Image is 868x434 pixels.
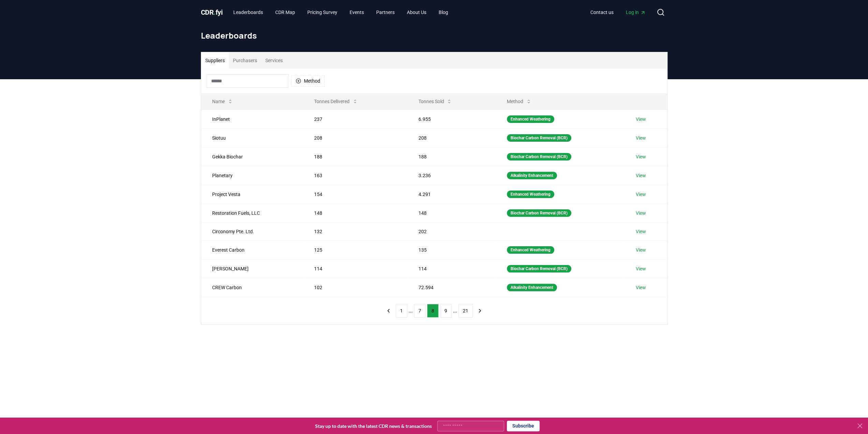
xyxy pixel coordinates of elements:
[507,134,571,142] div: Biochar Carbon Removal (BCR)
[407,128,496,147] td: 208
[383,304,394,318] button: previous page
[201,185,303,204] td: Project Vesta
[407,185,496,204] td: 4.291
[270,6,300,18] a: CDR Map
[303,240,408,259] td: 125
[201,278,303,297] td: CREW Carbon
[201,8,223,16] span: CDR fyi
[413,95,457,108] button: Tonnes Sold
[303,110,408,128] td: 237
[303,222,408,240] td: 132
[585,6,651,18] nav: Main
[507,209,571,217] div: Biochar Carbon Removal (BCR)
[635,210,646,216] a: View
[507,172,557,179] div: Alkalinity Enhancement
[440,304,452,318] button: 9
[407,240,496,259] td: 135
[201,52,229,69] button: Suppliers
[407,259,496,278] td: 114
[201,204,303,222] td: Restoration Fuels, LLC
[344,6,369,18] a: Events
[303,147,408,166] td: 188
[302,6,343,18] a: Pricing Survey
[635,265,646,272] a: View
[407,222,496,240] td: 202
[635,284,646,291] a: View
[635,247,646,253] a: View
[635,135,646,141] a: View
[201,128,303,147] td: Siotuu
[371,6,400,18] a: Partners
[303,259,408,278] td: 114
[433,6,454,18] a: Blog
[303,128,408,147] td: 208
[303,278,408,297] td: 102
[501,95,537,108] button: Method
[407,166,496,185] td: 3.236
[626,9,646,16] span: Log in
[201,259,303,278] td: [PERSON_NAME]
[261,52,287,69] button: Services
[507,284,557,291] div: Alkalinity Enhancement
[303,204,408,222] td: 148
[228,6,454,18] nav: Main
[407,278,496,297] td: 72.594
[214,8,216,16] span: .
[303,185,408,204] td: 154
[407,204,496,222] td: 148
[401,6,432,18] a: About Us
[201,8,223,17] a: CDR.fyi
[635,116,646,123] a: View
[585,6,619,18] a: Contact us
[414,304,426,318] button: 7
[620,6,651,18] a: Log in
[229,52,261,69] button: Purchasers
[407,110,496,128] td: 6.955
[396,304,407,318] button: 1
[407,147,496,166] td: 188
[228,6,268,18] a: Leaderboards
[201,222,303,240] td: Circonomy Pte. Ltd.
[507,115,554,123] div: Enhanced Weathering
[309,95,363,108] button: Tonnes Delivered
[201,240,303,259] td: Everest Carbon
[474,304,486,318] button: next page
[635,228,646,235] a: View
[201,147,303,166] td: Gekka Biochar
[507,246,554,254] div: Enhanced Weathering
[458,304,473,318] button: 21
[201,166,303,185] td: Planetary
[303,166,408,185] td: 163
[453,307,457,315] li: ...
[507,153,571,160] div: Biochar Carbon Removal (BCR)
[207,95,238,108] button: Name
[507,265,571,272] div: Biochar Carbon Removal (BCR)
[635,191,646,198] a: View
[291,75,325,86] button: Method
[635,153,646,160] a: View
[635,172,646,179] a: View
[427,304,439,318] button: 8
[409,307,413,315] li: ...
[201,110,303,128] td: InPlanet
[201,30,667,41] h1: Leaderboards
[507,191,554,198] div: Enhanced Weathering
